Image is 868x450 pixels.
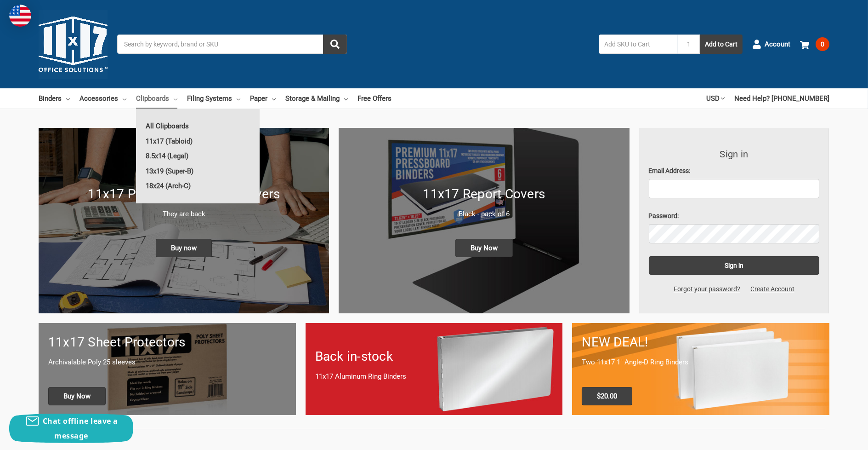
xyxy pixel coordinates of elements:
[582,357,820,368] p: Two 11x17 1" Angle-D Ring Binders
[348,209,619,219] p: Black - pack of 6
[752,32,790,56] a: Account
[765,39,790,50] span: Account
[136,88,177,109] a: Clipboards
[745,284,800,294] a: Create Account
[39,128,329,313] a: New 11x17 Pressboard Binders 11x17 Pressboard Report Covers They are back Buy now
[79,88,126,109] a: Accessories
[339,128,629,313] img: 11x17 Report Covers
[48,357,286,368] p: Archivalable Poly 25 sleeves
[48,333,286,352] h1: 11x17 Sheet Protectors
[315,371,553,382] p: 11x17 Aluminum Ring Binders
[306,323,563,415] a: Back in-stock 11x17 Aluminum Ring Binders
[649,166,820,176] label: Email Address:
[250,88,276,109] a: Paper
[649,147,820,161] h3: Sign in
[357,88,391,109] a: Free Offers
[816,37,829,51] span: 0
[9,5,31,27] img: duty and tax information for United States
[649,256,820,275] input: Sign in
[39,128,329,313] img: New 11x17 Pressboard Binders
[285,88,348,109] a: Storage & Mailing
[156,239,212,257] span: Buy now
[39,88,70,109] a: Binders
[792,425,868,450] iframe: Google Customer Reviews
[348,185,619,204] h1: 11x17 Report Covers
[39,323,296,415] a: 11x17 sheet protectors 11x17 Sheet Protectors Archivalable Poly 25 sleeves Buy Now
[43,416,118,441] span: Chat offline leave a message
[582,387,632,405] span: $20.00
[136,164,260,179] a: 13x19 (Super-B)
[649,211,820,221] label: Password:
[187,88,240,109] a: Filing Systems
[734,88,829,109] a: Need Help? [PHONE_NUMBER]
[9,414,133,443] button: Chat offline leave a message
[455,239,513,257] span: Buy Now
[136,179,260,193] a: 18x24 (Arch-C)
[706,88,725,109] a: USD
[669,284,745,294] a: Forgot your password?
[136,149,260,163] a: 8.5x14 (Legal)
[39,10,108,79] img: 11x17.com
[315,347,553,366] h1: Back in-stock
[339,128,629,313] a: 11x17 Report Covers 11x17 Report Covers Black - pack of 6 Buy Now
[48,209,319,219] p: They are back
[136,134,260,149] a: 11x17 (Tabloid)
[599,35,678,54] input: Add SKU to Cart
[582,333,820,352] h1: NEW DEAL!
[700,35,743,54] button: Add to Cart
[572,323,829,415] a: 11x17 Binder 2-pack only $20.00 NEW DEAL! Two 11x17 1" Angle-D Ring Binders $20.00
[48,387,106,405] span: Buy Now
[48,185,319,204] h1: 11x17 Pressboard Report Covers
[117,35,347,54] input: Search by keyword, brand or SKU
[800,32,829,56] a: 0
[136,119,260,133] a: All Clipboards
